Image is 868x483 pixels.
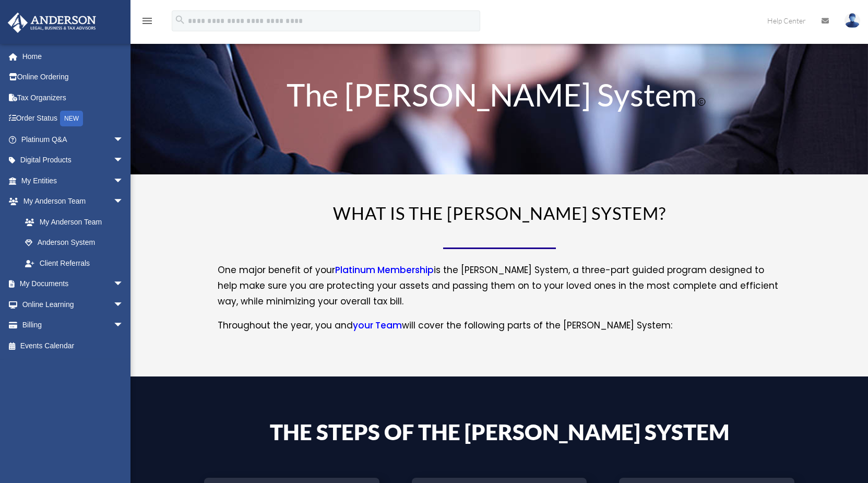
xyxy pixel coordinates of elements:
[7,67,139,88] a: Online Ordering
[5,13,99,33] img: Anderson Advisors Platinum Portal
[60,111,83,126] div: NEW
[7,87,139,108] a: Tax Organizers
[7,150,139,171] a: Digital Productsarrow_drop_down
[141,15,153,27] i: menu
[333,203,666,223] span: WHAT IS THE [PERSON_NAME] SYSTEM?
[218,318,781,334] p: Throughout the year, you and will cover the following parts of the [PERSON_NAME] System:
[353,319,402,337] a: your Team
[113,315,134,336] span: arrow_drop_down
[113,129,134,150] span: arrow_drop_down
[15,232,134,253] a: Anderson System
[113,150,134,171] span: arrow_drop_down
[218,421,781,448] h4: The Steps of the [PERSON_NAME] System
[15,211,139,232] a: My Anderson Team
[7,191,139,212] a: My Anderson Teamarrow_drop_down
[845,13,860,28] img: User Pic
[7,108,139,129] a: Order StatusNEW
[113,274,134,295] span: arrow_drop_down
[218,263,781,318] p: One major benefit of your is the [PERSON_NAME] System, a three-part guided program designed to he...
[335,264,434,281] a: Platinum Membership
[7,170,139,191] a: My Entitiesarrow_drop_down
[7,335,139,356] a: Events Calendar
[174,14,186,26] i: search
[7,129,139,150] a: Platinum Q&Aarrow_drop_down
[218,79,781,115] h1: The [PERSON_NAME] System
[113,191,134,213] span: arrow_drop_down
[7,315,139,336] a: Billingarrow_drop_down
[15,253,139,274] a: Client Referrals
[141,18,153,27] a: menu
[7,46,139,67] a: Home
[113,294,134,315] span: arrow_drop_down
[7,294,139,315] a: Online Learningarrow_drop_down
[7,274,139,294] a: My Documentsarrow_drop_down
[113,170,134,192] span: arrow_drop_down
